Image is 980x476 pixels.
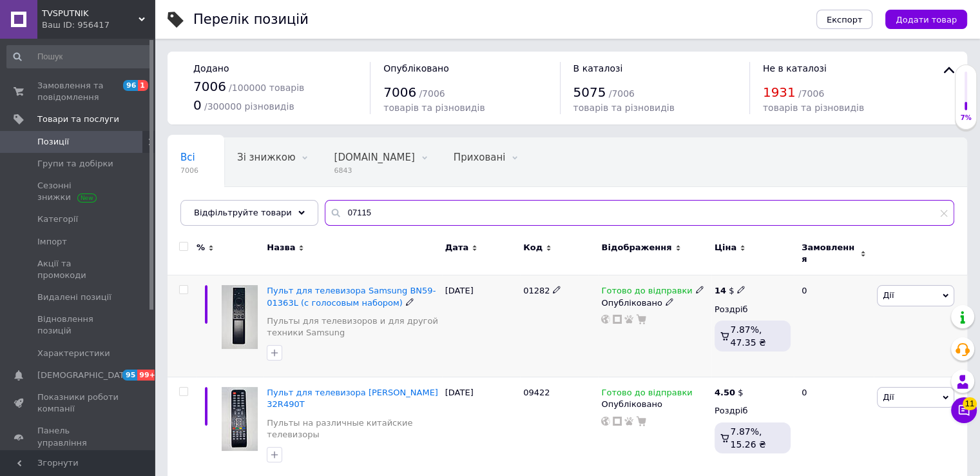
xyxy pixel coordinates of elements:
[37,158,113,170] span: Групи та добірки
[229,83,304,93] span: / 100000 товарів
[715,405,791,417] div: Роздріб
[963,397,977,410] span: 11
[193,79,226,94] span: 7006
[601,399,707,410] div: Опубліковано
[442,275,520,377] div: [DATE]
[802,242,857,265] span: Замовлення
[37,236,67,248] span: Імпорт
[42,8,139,19] span: TVSPUTNIK
[237,152,295,163] span: Зі знижкою
[715,304,791,315] div: Роздріб
[267,417,438,441] a: Пульты на различные китайские телевизоры
[445,242,469,253] span: Дата
[763,103,864,113] span: товарів та різновидів
[37,136,69,148] span: Позиції
[267,286,436,307] a: Пульт для телевизора Samsung BN59-01363L (с голосовым набором)
[715,242,736,253] span: Ціна
[573,103,675,113] span: товарів та різновидів
[193,63,229,74] span: Додано
[180,201,247,212] span: Опубліковані
[715,388,735,397] b: 4.50
[730,324,765,348] span: 7.87%, 47.35 ₴
[885,10,967,29] button: Додати товар
[37,370,133,381] span: [DEMOGRAPHIC_DATA]
[763,63,827,74] span: Не в каталозі
[951,397,977,423] button: Чат з покупцем11
[798,88,824,99] span: / 7006
[601,242,671,253] span: Відображення
[383,103,485,113] span: товарів та різновидів
[138,80,148,91] span: 1
[573,84,606,100] span: 5075
[222,387,258,451] img: Пульт для телевизора Harper 32R490T
[334,166,414,175] span: 6843
[883,392,894,402] span: Дії
[37,348,110,359] span: Характеристики
[37,292,111,303] span: Видалені позиції
[419,88,445,99] span: / 7006
[715,285,746,297] div: $
[180,152,195,163] span: Всі
[42,19,155,31] div: Ваш ID: 956417
[37,313,119,337] span: Відновлення позицій
[715,286,726,295] b: 14
[454,152,506,163] span: Приховані
[37,80,119,103] span: Замовлення та повідомлення
[267,315,438,339] a: Пульты для телевизоров и для другой техники Samsung
[883,290,894,300] span: Дії
[609,88,635,99] span: / 7006
[194,208,292,217] span: Відфільтруйте товари
[827,15,863,25] span: Експорт
[816,10,873,29] button: Експорт
[523,388,550,397] span: 09422
[222,285,258,349] img: Пульт для телевизора Samsung BN59-01363L (с голосовым набором)
[123,80,138,91] span: 96
[137,370,159,381] span: 99+
[122,370,137,381] span: 95
[37,114,119,125] span: Товари та послуги
[523,242,543,253] span: Код
[601,297,707,309] div: Опубліковано
[193,97,202,113] span: 0
[37,258,119,281] span: Акції та промокоди
[267,388,438,409] a: Пульт для телевизора [PERSON_NAME] 32R490T
[383,84,416,100] span: 7006
[763,84,796,100] span: 1931
[197,242,205,253] span: %
[37,392,119,415] span: Показники роботи компанії
[180,166,198,175] span: 7006
[204,101,294,112] span: / 300000 різновидів
[573,63,623,74] span: В каталозі
[601,388,692,401] span: Готово до відправки
[325,200,954,226] input: Пошук по назві позиції, артикулу і пошуковим запитам
[37,213,78,225] span: Категорії
[715,387,744,399] div: $
[896,15,957,25] span: Додати товар
[601,286,692,299] span: Готово до відправки
[794,275,874,377] div: 0
[730,426,765,450] span: 7.87%, 15.26 ₴
[267,242,295,253] span: Назва
[523,286,550,295] span: 01282
[383,63,449,74] span: Опубліковано
[6,45,152,68] input: Пошук
[956,114,976,123] div: 7%
[37,180,119,203] span: Сезонні знижки
[334,152,414,163] span: [DOMAIN_NAME]
[37,425,119,448] span: Панель управління
[193,13,309,26] div: Перелік позицій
